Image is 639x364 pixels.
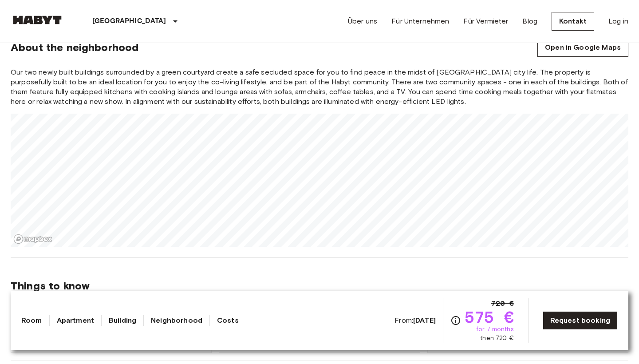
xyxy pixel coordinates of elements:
[13,234,52,244] a: Mapbox logo
[109,315,136,326] a: Building
[217,315,239,326] a: Costs
[450,315,461,326] svg: Check cost overview for full price breakdown. Please note that discounts apply to new joiners onl...
[491,298,514,309] span: 720 €
[151,315,202,326] a: Neighborhood
[543,311,618,330] a: Request booking
[552,12,594,31] a: Kontakt
[348,16,377,27] a: Über uns
[11,279,628,293] span: Things to know
[465,309,514,325] span: 575 €
[21,315,42,326] a: Room
[413,316,436,324] b: [DATE]
[391,16,449,27] a: Für Unternehmen
[57,315,94,326] a: Apartment
[463,16,508,27] a: Für Vermieter
[522,16,537,27] a: Blog
[11,41,138,54] span: About the neighborhood
[480,334,514,343] span: then 720 €
[394,316,436,325] span: From:
[11,16,64,24] img: Habyt
[92,16,166,27] p: [GEOGRAPHIC_DATA]
[608,16,628,27] a: Log in
[11,67,628,107] span: Our two newly built buildings surrounded by a green courtyard create a safe secluded space for yo...
[476,325,514,334] span: for 7 months
[11,114,628,247] canvas: Map
[537,38,628,57] a: Open in Google Maps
